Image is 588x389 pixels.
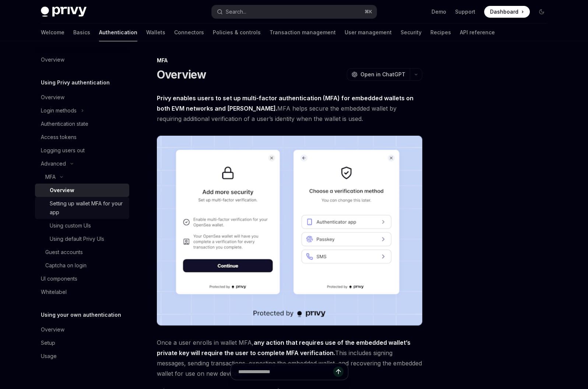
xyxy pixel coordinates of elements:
span: Open in ChatGPT [360,71,405,78]
a: Dashboard [484,6,530,18]
a: Demo [432,8,446,15]
div: Access tokens [41,133,77,142]
div: MFA [157,57,422,64]
div: Usage [41,352,57,361]
div: Logging users out [41,146,85,155]
a: Setting up wallet MFA for your app [35,197,129,219]
div: UI components [41,274,77,283]
div: Setting up wallet MFA for your app [50,199,125,217]
a: Setup [35,336,129,350]
a: API reference [460,24,495,41]
div: Using default Privy UIs [50,235,104,243]
a: Logging users out [35,144,129,157]
a: Overview [35,323,129,336]
h5: Using your own authentication [41,310,121,319]
a: Authentication [99,24,137,41]
img: dark logo [41,7,87,17]
a: Usage [35,350,129,363]
a: Using custom UIs [35,219,129,232]
a: Overview [35,53,129,66]
button: Toggle dark mode [536,6,547,18]
a: Support [455,8,475,15]
a: Guest accounts [35,246,129,259]
div: Whitelabel [41,288,67,296]
a: Connectors [174,24,204,41]
a: Using default Privy UIs [35,232,129,246]
button: Search...⌘K [212,5,377,18]
div: Overview [50,186,74,195]
h5: Using Privy authentication [41,78,110,87]
div: Advanced [41,159,66,168]
button: Open in ChatGPT [347,68,410,81]
a: Basics [73,24,90,41]
a: User management [345,24,392,41]
a: Captcha on login [35,259,129,272]
div: Captcha on login [45,261,87,270]
h1: Overview [157,68,207,81]
div: Setup [41,338,55,347]
strong: Privy enables users to set up multi-factor authentication (MFA) for embedded wallets on both EVM ... [157,94,413,112]
div: Login methods [41,106,77,115]
button: Send message [333,367,344,377]
a: Security [401,24,422,41]
div: Overview [41,93,64,102]
div: Overview [41,325,64,334]
a: Authentication state [35,117,129,131]
a: Access tokens [35,131,129,144]
div: Overview [41,55,64,64]
a: Overview [35,184,129,197]
div: MFA [45,173,56,181]
div: Authentication state [41,119,88,128]
a: Policies & controls [213,24,261,41]
a: Transaction management [270,24,336,41]
span: MFA helps secure the embedded wallet by requiring additional verification of a user’s identity wh... [157,93,422,124]
a: Overview [35,91,129,104]
div: Guest accounts [45,248,83,257]
span: Dashboard [490,8,518,15]
strong: any action that requires use of the embedded wallet’s private key will require the user to comple... [157,339,411,357]
span: Once a user enrolls in wallet MFA, This includes signing messages, sending transactions, exportin... [157,337,422,379]
div: Using custom UIs [50,221,91,230]
a: Whitelabel [35,285,129,299]
a: Wallets [146,24,165,41]
div: Search... [226,7,246,16]
a: Recipes [430,24,451,41]
a: Welcome [41,24,64,41]
a: UI components [35,272,129,285]
span: ⌘ K [365,9,372,15]
img: images/MFA.png [157,136,422,326]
